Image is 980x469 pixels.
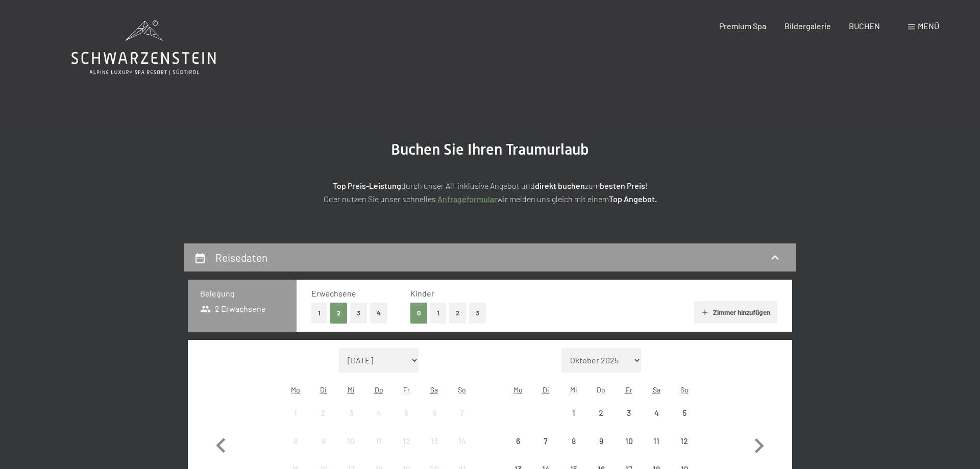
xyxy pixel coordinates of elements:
button: 3 [469,303,486,324]
div: Fri Oct 10 2025 [615,427,643,455]
div: Anreise nicht möglich [365,427,393,455]
div: 11 [644,437,669,462]
a: Bildergalerie [785,21,831,31]
strong: Top Preis-Leistung [333,181,401,190]
div: Tue Oct 07 2025 [532,427,559,455]
span: 2 Erwachsene [200,303,266,314]
button: 1 [430,303,446,324]
span: Menü [918,21,939,31]
abbr: Montag [513,385,523,394]
div: Wed Oct 08 2025 [559,427,587,455]
div: Anreise nicht möglich [587,399,615,427]
abbr: Donnerstag [375,385,383,394]
div: Fri Oct 03 2025 [615,399,643,427]
div: Sat Oct 11 2025 [643,427,670,455]
div: Anreise nicht möglich [615,427,643,455]
div: Anreise nicht möglich [337,427,365,455]
div: Anreise nicht möglich [532,427,559,455]
span: Kinder [410,288,434,298]
span: Erwachsene [311,288,356,298]
div: Anreise nicht möglich [671,427,698,455]
div: 5 [394,409,419,434]
div: Sun Oct 05 2025 [671,399,698,427]
div: Anreise nicht möglich [448,427,476,455]
div: 10 [338,437,364,462]
abbr: Sonntag [458,385,466,394]
div: 9 [589,437,614,462]
abbr: Montag [291,385,300,394]
abbr: Freitag [403,385,410,394]
strong: Top Angebot. [609,194,657,204]
span: Premium Spa [719,21,766,31]
div: Anreise nicht möglich [309,427,337,455]
div: Anreise nicht möglich [559,427,587,455]
div: Anreise nicht möglich [365,399,393,427]
div: Fri Sep 05 2025 [393,399,420,427]
div: Thu Sep 11 2025 [365,427,393,455]
div: Wed Sep 03 2025 [337,399,365,427]
div: 5 [672,409,697,434]
div: Anreise nicht möglich [393,427,420,455]
div: 7 [533,437,558,462]
span: Buchen Sie Ihren Traumurlaub [391,140,589,158]
div: Thu Oct 02 2025 [587,399,615,427]
div: Mon Sep 01 2025 [282,399,309,427]
abbr: Sonntag [680,385,689,394]
div: 2 [310,409,336,434]
div: Anreise nicht möglich [504,427,532,455]
abbr: Dienstag [543,385,549,394]
div: Anreise nicht möglich [671,399,698,427]
div: Mon Sep 08 2025 [282,427,309,455]
div: 12 [394,437,419,462]
div: Thu Oct 09 2025 [587,427,615,455]
button: 4 [370,303,387,324]
div: Anreise nicht möglich [282,399,309,427]
abbr: Samstag [653,385,660,394]
div: Mon Oct 06 2025 [504,427,532,455]
button: 3 [350,303,367,324]
button: 0 [410,303,427,324]
div: 11 [366,437,391,462]
div: Fri Sep 12 2025 [393,427,420,455]
abbr: Dienstag [320,385,327,394]
div: 3 [338,409,364,434]
div: Sun Sep 07 2025 [448,399,476,427]
abbr: Mittwoch [348,385,355,394]
div: Sun Oct 12 2025 [671,427,698,455]
strong: besten Preis [600,181,645,190]
div: 1 [560,409,586,434]
abbr: Mittwoch [570,385,577,394]
div: Tue Sep 09 2025 [309,427,337,455]
button: 1 [311,303,327,324]
div: 13 [422,437,447,462]
div: Anreise nicht möglich [615,399,643,427]
button: 2 [330,303,347,324]
div: 8 [560,437,586,462]
div: Anreise nicht möglich [421,399,448,427]
div: Sat Oct 04 2025 [643,399,670,427]
div: 12 [672,437,697,462]
p: durch unser All-inklusive Angebot und zum ! Oder nutzen Sie unser schnelles wir melden uns gleich... [235,179,745,205]
div: Sat Sep 06 2025 [421,399,448,427]
div: Anreise nicht möglich [559,399,587,427]
div: Anreise nicht möglich [393,399,420,427]
div: 14 [449,437,475,462]
div: Anreise nicht möglich [643,427,670,455]
div: Anreise nicht möglich [643,399,670,427]
div: Anreise nicht möglich [421,427,448,455]
div: 6 [422,409,447,434]
div: Anreise nicht möglich [448,399,476,427]
div: Sat Sep 13 2025 [421,427,448,455]
div: 8 [283,437,308,462]
div: 6 [505,437,531,462]
abbr: Donnerstag [597,385,605,394]
div: Anreise nicht möglich [337,399,365,427]
a: BUCHEN [849,21,880,31]
div: 4 [644,409,669,434]
div: Wed Sep 10 2025 [337,427,365,455]
abbr: Samstag [430,385,438,394]
div: Anreise nicht möglich [282,427,309,455]
div: 3 [616,409,642,434]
